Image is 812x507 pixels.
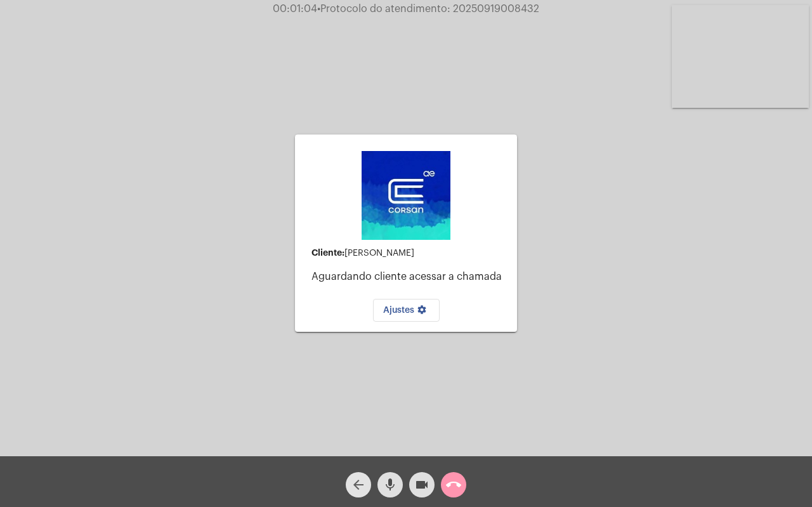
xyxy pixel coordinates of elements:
[383,477,398,492] mat-icon: mic
[414,477,429,492] mat-icon: videocam
[273,4,317,14] span: 00:01:04
[317,4,539,14] span: Protocolo do atendimento: 20250919008432
[362,151,450,240] img: d4669ae0-8c07-2337-4f67-34b0df7f5ae4.jpeg
[414,305,429,320] mat-icon: settings
[317,4,320,14] span: •
[383,306,429,315] span: Ajustes
[311,271,507,282] p: Aguardando cliente acessar a chamada
[446,477,461,492] mat-icon: call_end
[311,248,507,258] div: [PERSON_NAME]
[311,248,344,257] strong: Cliente:
[351,477,366,492] mat-icon: arrow_back
[373,299,440,322] button: Ajustes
